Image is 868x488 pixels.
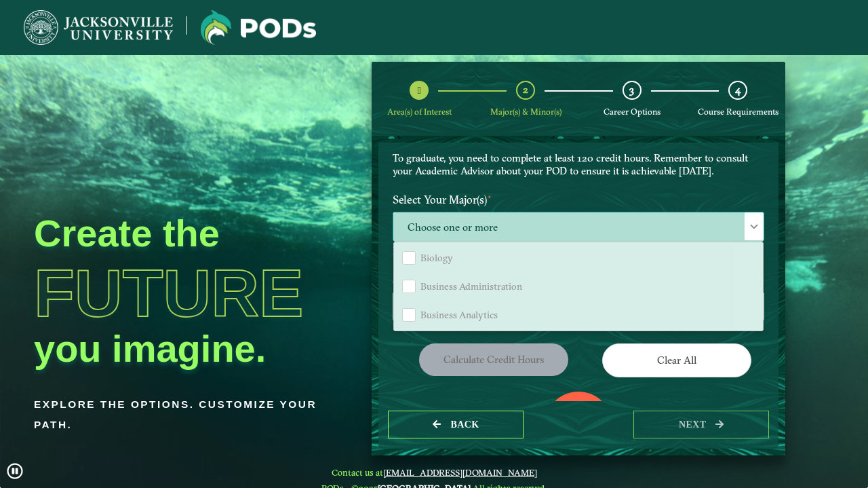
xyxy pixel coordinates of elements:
span: Biology [420,252,453,264]
h1: Future [34,260,339,326]
img: Jacksonville University logo [24,10,173,45]
span: Major(s) & Minor(s) [490,107,561,117]
img: Jacksonville University logo [201,10,316,45]
span: Business Administration [420,280,522,293]
p: Explore the options. Customize your path. [34,394,339,435]
li: Business Administration [394,272,763,301]
span: Back [450,419,479,430]
span: 3 [629,83,634,96]
label: Select Your Minor(s) [382,267,774,292]
a: [EMAIL_ADDRESS][DOMAIN_NAME] [383,467,537,478]
p: Please select at least one Major [393,245,764,258]
h2: you imagine. [34,326,339,371]
span: Choose one or more [393,212,764,242]
button: Clear All [602,343,751,377]
button: Calculate credit hours [419,343,568,375]
span: 2 [523,83,528,96]
sup: ⋆ [487,191,492,202]
button: Back [388,411,524,438]
span: 4 [735,83,741,96]
span: Career Options [604,107,660,117]
span: Area(s) of Interest [387,107,452,117]
button: next [633,411,769,438]
h2: Create the [34,211,339,255]
li: Cellular & Molecular Biology [394,329,763,357]
label: Select Your Major(s) [382,187,774,212]
li: Business Analytics [394,301,763,329]
span: Business Analytics [420,309,498,321]
span: Contact us at [321,467,547,478]
span: Course Requirements [698,107,778,117]
li: Biology [394,244,763,272]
